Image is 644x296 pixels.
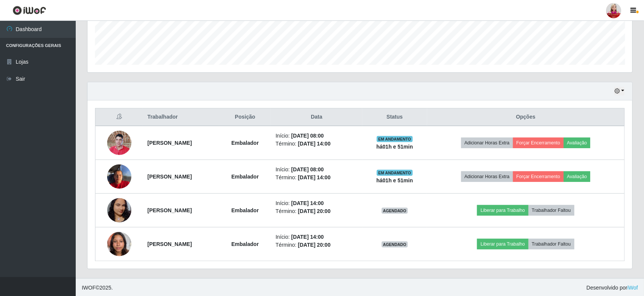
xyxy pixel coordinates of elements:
img: CoreUI Logo [12,6,46,15]
strong: [PERSON_NAME] [147,174,192,180]
button: Trabalhador Faltou [529,239,574,249]
img: 1757358194836.jpeg [107,127,131,159]
time: [DATE] 20:00 [298,242,331,248]
button: Forçar Encerramento [513,171,564,182]
span: Desenvolvido por [586,284,638,292]
img: 1757435455970.jpeg [107,160,131,193]
strong: [PERSON_NAME] [147,207,192,213]
time: [DATE] 14:00 [298,141,331,147]
time: [DATE] 08:00 [291,166,324,172]
th: Posição [219,108,271,126]
li: Término: [276,140,358,148]
strong: Embalador [231,174,259,180]
a: iWof [627,285,638,291]
img: 1757628452070.jpeg [107,183,131,237]
button: Trabalhador Faltou [529,205,574,216]
th: Status [362,108,427,126]
button: Adicionar Horas Extra [461,171,513,182]
li: Início: [276,233,358,241]
strong: [PERSON_NAME] [147,241,192,247]
span: © 2025 . [82,284,113,292]
span: AGENDADO [382,241,408,247]
span: EM ANDAMENTO [377,136,413,142]
li: Término: [276,241,358,249]
time: [DATE] 14:00 [291,200,324,206]
time: [DATE] 20:00 [298,208,331,214]
span: IWOF [82,285,96,291]
strong: Embalador [231,207,259,213]
time: [DATE] 08:00 [291,133,324,139]
time: [DATE] 14:00 [291,234,324,240]
span: AGENDADO [382,208,408,214]
li: Término: [276,207,358,215]
li: Início: [276,132,358,140]
th: Trabalhador [143,108,219,126]
time: [DATE] 14:00 [298,174,331,180]
button: Liberar para Trabalho [477,239,528,249]
button: Avaliação [564,138,591,148]
th: Opções [427,108,624,126]
strong: há 01 h e 51 min [376,177,413,183]
img: 1757686315480.jpeg [107,228,131,260]
strong: Embalador [231,241,259,247]
button: Forçar Encerramento [513,138,564,148]
button: Liberar para Trabalho [477,205,528,216]
li: Início: [276,166,358,174]
li: Término: [276,174,358,182]
button: Avaliação [564,171,591,182]
th: Data [271,108,362,126]
strong: Embalador [231,140,259,146]
li: Início: [276,199,358,207]
strong: [PERSON_NAME] [147,140,192,146]
span: EM ANDAMENTO [377,170,413,176]
strong: há 01 h e 51 min [376,144,413,150]
button: Adicionar Horas Extra [461,138,513,148]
